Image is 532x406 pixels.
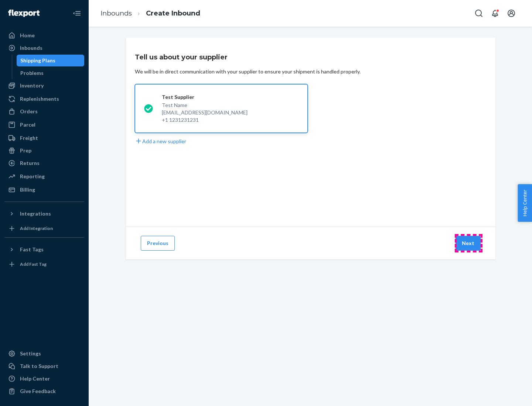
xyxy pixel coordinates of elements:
a: Help Center [4,373,84,385]
a: Create Inbound [146,9,200,17]
div: Replenishments [20,95,59,103]
div: Prep [20,147,31,154]
div: Add Fast Tag [20,261,47,267]
div: Inventory [20,82,44,89]
div: Talk to Support [20,362,58,370]
a: Add Integration [4,223,84,234]
button: Open Search Box [471,6,486,21]
a: Billing [4,184,84,196]
div: Returns [20,159,40,167]
a: Problems [17,67,85,79]
div: Problems [20,69,44,77]
a: Talk to Support [4,360,84,372]
a: Inbounds [100,9,132,17]
a: Replenishments [4,93,84,105]
a: Reporting [4,171,84,182]
div: Fast Tags [20,246,44,253]
ol: breadcrumbs [95,3,206,24]
div: Billing [20,186,35,193]
div: Orders [20,108,38,115]
div: Freight [20,134,38,142]
a: Shipping Plans [17,55,85,66]
img: Flexport logo [8,10,40,17]
div: Inbounds [20,44,42,52]
a: Inbounds [4,42,84,54]
button: Open notifications [488,6,502,21]
button: Next [456,236,481,251]
div: Shipping Plans [20,57,55,64]
h3: Tell us about your supplier [135,52,228,62]
button: Give Feedback [4,385,84,397]
a: Orders [4,106,84,117]
button: Help Center [518,184,532,222]
button: Open account menu [504,6,519,21]
div: We will be in direct communication with your supplier to ensure your shipment is handled properly. [135,68,361,75]
div: Add Integration [20,225,53,231]
div: Parcel [20,121,35,128]
button: Close Navigation [69,6,84,21]
button: Integrations [4,208,84,220]
a: Settings [4,348,84,359]
button: Previous [141,236,175,251]
a: Add Fast Tag [4,258,84,270]
a: Home [4,30,84,41]
button: Add a new supplier [135,137,186,145]
div: Reporting [20,173,45,180]
a: Parcel [4,119,84,131]
div: Settings [20,350,41,357]
button: Fast Tags [4,244,84,255]
a: Freight [4,132,84,144]
div: Home [20,32,35,39]
div: Integrations [20,210,51,217]
a: Inventory [4,80,84,92]
div: Help Center [20,375,50,382]
a: Prep [4,145,84,156]
div: Give Feedback [20,388,56,395]
a: Returns [4,157,84,169]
